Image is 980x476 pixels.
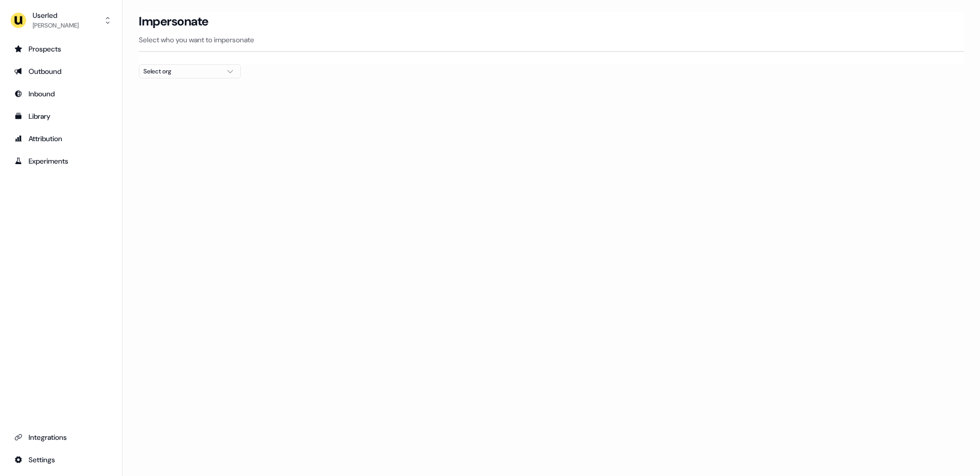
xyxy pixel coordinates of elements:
[14,66,108,76] div: Outbound
[8,86,114,102] a: Go to Inbound
[8,108,114,124] a: Go to templates
[8,130,114,147] a: Go to attribution
[33,10,79,20] div: Userled
[8,153,114,169] a: Go to experiments
[14,156,108,166] div: Experiments
[8,429,114,445] a: Go to integrations
[14,111,108,121] div: Library
[14,455,108,465] div: Settings
[14,89,108,99] div: Inbound
[8,63,114,80] a: Go to outbound experience
[139,64,241,78] button: Select org
[139,35,964,45] p: Select who you want to impersonate
[139,14,209,29] h3: Impersonate
[14,134,108,144] div: Attribution
[33,20,79,31] div: [PERSON_NAME]
[143,66,220,76] div: Select org
[14,44,108,54] div: Prospects
[8,41,114,57] a: Go to prospects
[14,432,108,442] div: Integrations
[8,452,114,468] a: Go to integrations
[8,8,114,33] button: Userled[PERSON_NAME]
